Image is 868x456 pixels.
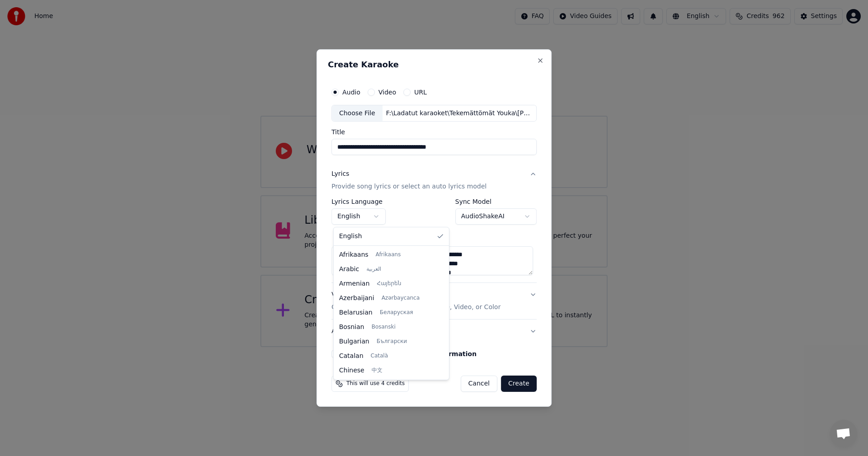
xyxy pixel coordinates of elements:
[372,367,382,374] span: 中文
[339,279,370,288] span: Armenian
[339,308,373,317] span: Belarusian
[339,250,368,259] span: Afrikaans
[376,251,401,259] span: Afrikaans
[339,265,359,274] span: Arabic
[372,324,396,331] span: Bosanski
[382,295,420,302] span: Azərbaycanca
[339,337,369,346] span: Bulgarian
[366,266,381,273] span: العربية
[380,309,413,316] span: Беларуская
[339,366,364,375] span: Chinese
[339,352,363,361] span: Catalan
[339,232,362,241] span: English
[371,353,388,360] span: Català
[339,294,374,303] span: Azerbaijani
[377,280,401,287] span: Հայերեն
[339,323,364,332] span: Bosnian
[377,338,407,345] span: Български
